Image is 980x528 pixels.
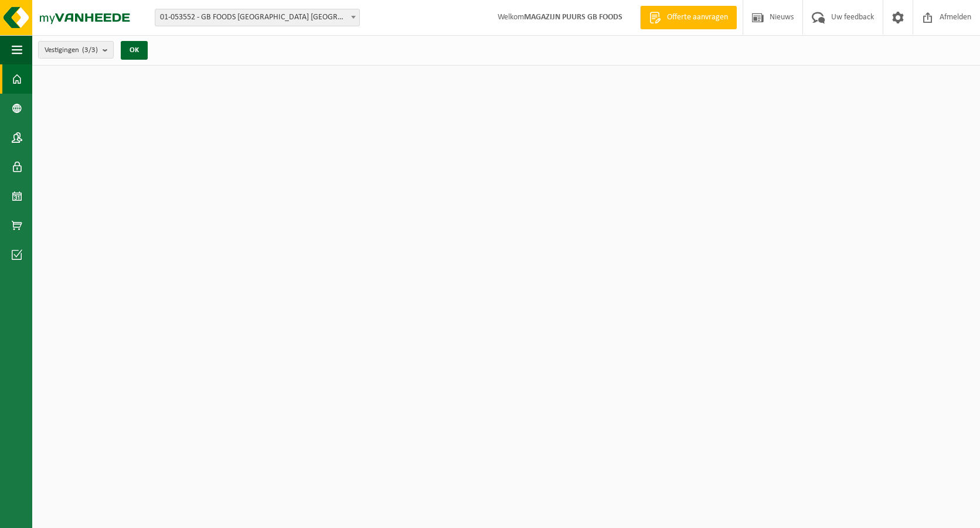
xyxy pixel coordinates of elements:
[45,42,98,59] span: Vestigingen
[121,41,148,60] button: OK
[640,6,737,29] a: Offerte aanvragen
[664,12,731,23] span: Offerte aanvragen
[155,9,360,26] span: 01-053552 - GB FOODS BELGIUM NV - PUURS-SINT-AMANDS
[155,9,359,26] span: 01-053552 - GB FOODS BELGIUM NV - PUURS-SINT-AMANDS
[38,41,114,59] button: Vestigingen(3/3)
[524,13,622,22] strong: MAGAZIJN PUURS GB FOODS
[82,46,98,54] count: (3/3)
